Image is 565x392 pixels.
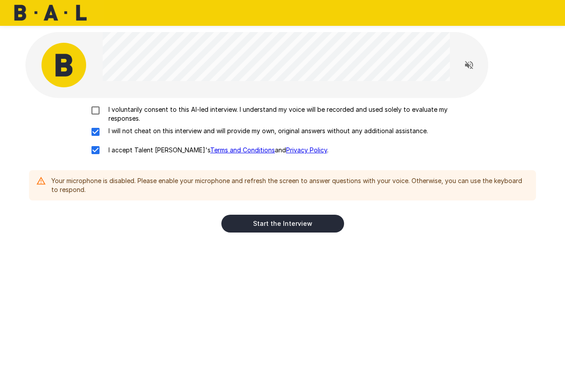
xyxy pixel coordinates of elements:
[105,127,428,135] p: I will not cheat on this interview and will provide my own, original answers without any addition...
[460,56,478,74] button: Read questions aloud
[105,146,328,155] p: I accept Talent [PERSON_NAME]'s and .
[105,105,479,123] p: I voluntarily consent to this AI-led interview. I understand my voice will be recorded and used s...
[221,215,344,233] button: Start the Interview
[286,146,327,154] a: Privacy Policy
[210,146,275,154] a: Terms and Conditions
[51,173,529,198] div: Your microphone is disabled. Please enable your microphone and refresh the screen to answer quest...
[42,43,86,87] img: bal_avatar.png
